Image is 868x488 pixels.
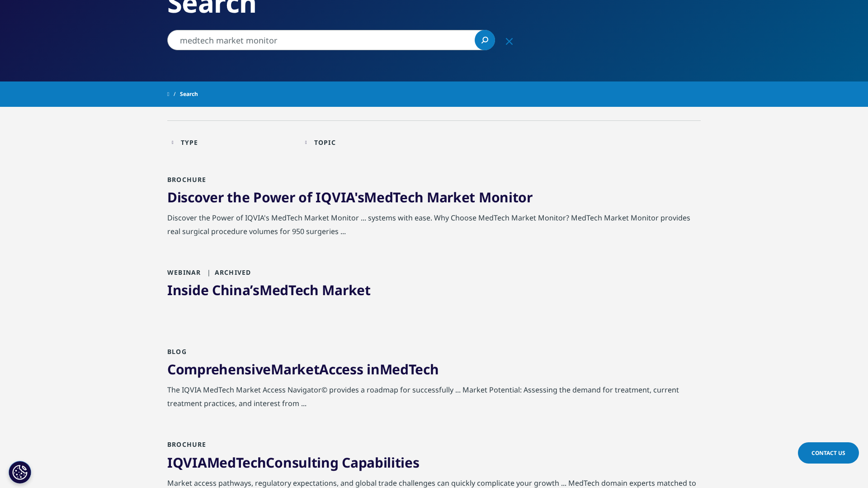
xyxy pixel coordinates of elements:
svg: Search [481,37,488,43]
a: Search [475,30,495,50]
input: Search [167,30,495,50]
div: The IQVIA MedTech Market Access Navigator© provides a roadmap for successfully ... Market Potenti... [167,383,701,415]
a: Inside China’sMedTech Market [167,281,371,299]
span: Contact Us [811,449,845,457]
span: Brochure [167,440,207,449]
div: Type facet. [181,138,198,147]
span: Blog [167,347,187,356]
span: MedTech [380,360,439,378]
span: Search [180,86,198,102]
a: Contact Us [798,442,859,464]
div: Topic facet. [314,138,336,147]
span: MedTech [259,281,319,299]
div: Discover the Power of IQVIA's MedTech Market Monitor ... systems with ease. Why Choose MedTech Ma... [167,211,701,243]
a: ComprehensiveMarketAccess inMedTech [167,360,439,378]
svg: Clear [506,38,513,45]
span: Market [271,360,319,378]
span: Market [427,188,475,206]
button: Cookies Settings [9,461,31,483]
a: IQVIAMedTechConsulting Capabilities [167,453,420,472]
span: Market [322,281,370,299]
span: Webinar [167,268,201,277]
span: MedTech [207,453,266,472]
span: Archived [203,268,251,277]
span: MedTech [364,188,423,206]
span: Monitor [479,188,533,206]
div: Clear [498,30,520,52]
span: Brochure [167,175,207,184]
a: Discover the Power of IQVIA'sMedTech Market Monitor [167,188,533,206]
